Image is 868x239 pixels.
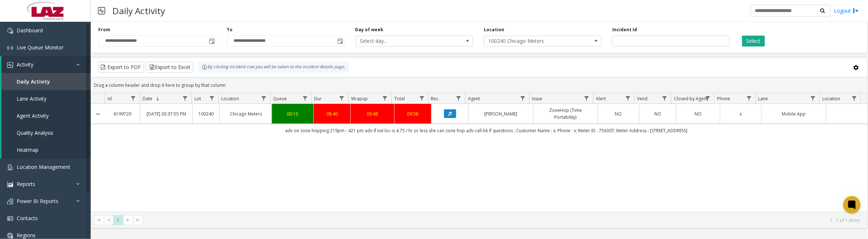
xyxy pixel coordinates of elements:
img: 'icon' [7,233,13,239]
span: Sortable [155,96,161,102]
span: Agent Activity [17,112,49,119]
a: 00:10 [276,110,309,117]
img: 'icon' [7,165,13,170]
a: Closed by Agent Filter Menu [703,93,713,103]
a: NO [681,110,715,117]
div: By clicking Incident row you will be taken to the incident details page. [198,62,349,73]
a: x [725,110,757,117]
a: 6199720 [110,110,136,117]
span: Location [823,96,840,102]
label: Day of week [355,27,384,33]
span: Id [108,96,112,102]
span: Daily Activity [17,78,50,85]
span: Queue [273,96,287,102]
a: Quality Analysis [1,124,91,141]
img: 'icon' [7,216,13,222]
span: NO [654,111,661,117]
a: 08:40 [318,110,346,117]
a: Lot Filter Menu [207,93,217,103]
a: NO [602,110,635,117]
span: Total [394,96,405,102]
span: Reports [17,181,35,187]
label: From [98,27,110,33]
a: Heatmap [1,141,91,158]
span: Power BI Reports [17,198,58,204]
span: Select day... [356,36,449,46]
a: NO [644,110,672,117]
span: Quality Analysis [17,129,53,136]
span: Date [143,96,152,102]
a: Issue Filter Menu [582,93,592,103]
a: Lane Filter Menu [808,93,818,103]
a: Vend Filter Menu [660,93,670,103]
a: Agent Filter Menu [518,93,528,103]
label: Incident Id [612,27,637,33]
span: Agent [468,96,480,102]
img: 'icon' [7,45,13,51]
a: 00:48 [355,110,390,117]
a: 09:38 [399,110,427,117]
span: Issue [532,96,543,102]
span: Page 1 [113,215,123,225]
span: Phone [717,96,731,102]
div: Drag a column header and drop it here to group by that column [91,79,868,92]
div: Data table [91,93,868,212]
label: To [227,27,233,33]
a: Dur Filter Menu [337,93,347,103]
span: Toggle popup [336,36,344,46]
h3: Daily Activity [109,2,169,20]
img: 'icon' [7,199,13,204]
img: pageIcon [98,2,105,20]
td: adv on zone hopping 219pm - 421 pm adv if nxt loc is 4.75 / hr or less she can zone hop adv call ... [105,124,868,137]
span: Vend [637,96,648,102]
a: Alert Filter Menu [623,93,633,103]
a: Queue Filter Menu [300,93,310,103]
img: 'icon' [7,62,13,68]
a: [PERSON_NAME] [473,110,528,117]
img: 'icon' [7,182,13,187]
a: Chicago Meters [224,110,267,117]
a: ZoneHop (Time Portability) [538,107,593,121]
span: 100240 Chicago Meters [484,36,578,46]
span: Toggle popup [207,36,215,46]
span: Lane Activity [17,95,46,102]
a: Id Filter Menu [128,93,138,103]
a: Lane Activity [1,90,91,107]
label: Location [484,27,504,33]
button: Select [742,36,765,46]
a: Agent Activity [1,107,91,124]
a: Location Filter Menu [259,93,269,103]
img: infoIcon.svg [202,64,207,70]
a: Rec. Filter Menu [454,93,464,103]
span: Wrapup [351,96,368,102]
span: Contacts [17,215,38,222]
span: Location Management [17,163,70,170]
span: Alert [596,96,606,102]
a: Activity [1,56,91,73]
img: logout [853,7,859,15]
span: Heatmap [17,146,38,153]
span: Dur [314,96,322,102]
a: Phone Filter Menu [744,93,754,103]
a: [DATE] 03:37:55 PM [145,110,188,117]
span: Rec. [431,96,440,102]
a: Date Filter Menu [180,93,190,103]
img: 'icon' [7,28,13,34]
span: Location [221,96,239,102]
a: Mobile App [766,110,822,117]
span: Closed by Agent [674,96,708,102]
span: Lot [194,96,201,102]
button: Export to Excel [146,62,193,73]
a: Location Filter Menu [850,93,859,103]
a: Logout [834,7,859,15]
span: Dashboard [17,27,43,34]
a: Daily Activity [1,73,91,90]
a: Total Filter Menu [417,93,427,103]
a: 100240 [197,110,215,117]
span: Activity [17,61,33,68]
span: Regions [17,232,36,239]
